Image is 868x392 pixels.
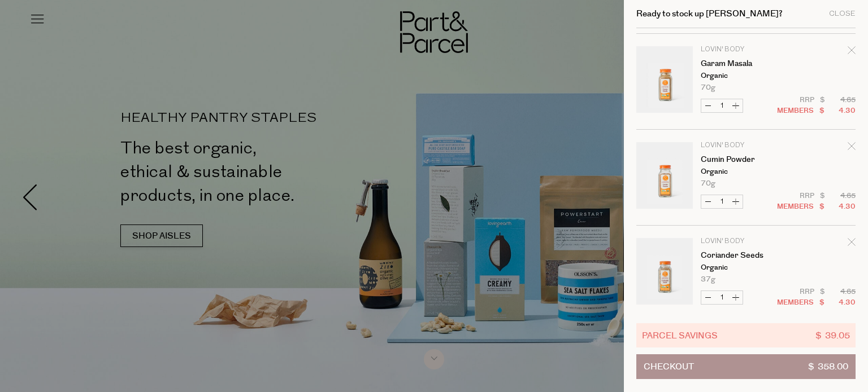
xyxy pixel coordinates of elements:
div: Close [829,10,856,17]
a: Coriander Seeds [701,252,788,259]
span: 70g [701,180,715,187]
span: $ 358.00 [808,355,848,378]
span: 37g [701,276,715,283]
p: Lovin' Body [701,142,788,149]
p: Organic [701,168,788,175]
button: Checkout$ 358.00 [636,354,856,379]
div: Remove Garam Masala [848,45,856,60]
div: Remove Coriander Seeds [848,236,856,252]
span: Parcel Savings [642,329,718,342]
p: Organic [701,264,788,271]
span: Checkout [644,355,694,378]
p: Lovin' Body [701,238,788,245]
input: QTY Cumin Powder [715,195,729,208]
span: $ 39.05 [815,329,850,342]
h2: Ready to stock up [PERSON_NAME]? [636,10,783,18]
p: Lovin' Body [701,46,788,53]
a: Garam Masala [701,60,788,68]
a: Cumin Powder [701,156,788,164]
div: Remove Cumin Powder [848,140,856,156]
input: QTY Coriander Seeds [715,291,729,304]
p: Organic [701,72,788,80]
input: QTY Garam Masala [715,99,729,112]
span: 70g [701,84,715,91]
